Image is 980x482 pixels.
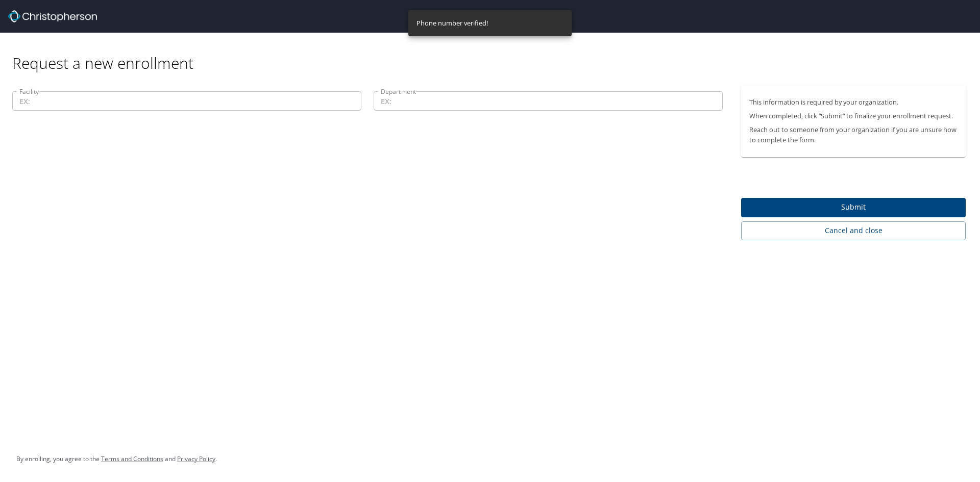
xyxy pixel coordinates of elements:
input: EX: [374,91,723,111]
a: Terms and Conditions [101,454,163,463]
p: When completed, click “Submit” to finalize your enrollment request. [749,111,958,121]
div: By enrolling, you agree to the and . [16,446,217,472]
span: Cancel and close [749,224,958,237]
p: Reach out to someone from your organization if you are unsure how to complete the form. [749,125,958,144]
input: EX: [12,91,361,111]
button: Submit [741,198,966,218]
button: Cancel and close [741,221,966,240]
span: Submit [749,201,958,214]
p: This information is required by your organization. [749,97,958,107]
img: cbt logo [8,10,97,22]
div: Request a new enrollment [12,33,974,73]
a: Privacy Policy [177,454,215,463]
div: Phone number verified! [416,13,488,33]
